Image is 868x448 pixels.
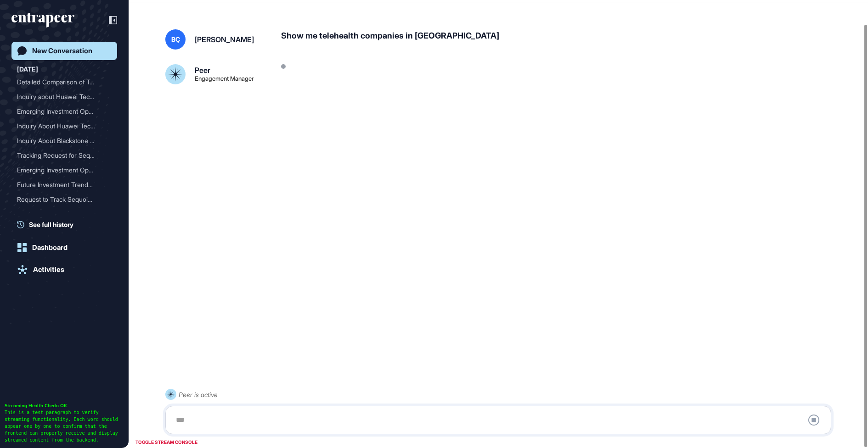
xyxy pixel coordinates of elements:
[11,260,117,279] a: Activities
[17,75,112,89] div: Detailed Comparison of Top ENR250 Firms Including Limak Construction: Focus on Digitalization Tre...
[17,192,112,207] div: Request to Track Sequoia Capital
[32,47,92,55] div: New Conversation
[17,148,112,163] div: Tracking Request for Sequoia Capital
[195,76,254,82] div: Engagement Manager
[11,13,74,28] div: entrapeer-logo
[17,177,104,192] div: Future Investment Trends ...
[17,119,104,133] div: Inquiry About Huawei Tech...
[17,104,112,119] div: Emerging Investment Opportunities in Growth Markets: Sector Trends, Deal Flow, and Value Creation
[17,133,112,148] div: Inquiry About Blackstone Capital
[17,220,117,229] a: See full history
[179,389,218,400] div: Peer is active
[32,243,68,252] div: Dashboard
[17,89,112,104] div: Inquiry about Huawei Technologies
[17,89,104,104] div: Inquiry about Huawei Tech...
[171,36,180,43] span: BÇ
[17,163,104,177] div: Emerging Investment Oppor...
[17,133,104,148] div: Inquiry About Blackstone ...
[17,104,104,119] div: Emerging Investment Oppor...
[195,66,210,74] div: Peer
[11,238,117,257] a: Dashboard
[281,29,839,50] div: Show me telehealth companies in [GEOGRAPHIC_DATA]
[29,220,73,229] span: See full history
[17,177,112,192] div: Future Investment Trends in Financial Services
[17,119,112,133] div: Inquiry About Huawei Technologies
[33,265,64,274] div: Activities
[195,36,254,43] div: [PERSON_NAME]
[17,75,104,89] div: Detailed Comparison of To...
[17,163,112,177] div: Emerging Investment Opportunities in Growth Markets: Sector Trends, Deal Flow, and Value Creation
[17,64,38,75] div: [DATE]
[17,192,104,207] div: Request to Track Sequoia ...
[11,42,117,60] a: New Conversation
[17,148,104,163] div: Tracking Request for Sequ...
